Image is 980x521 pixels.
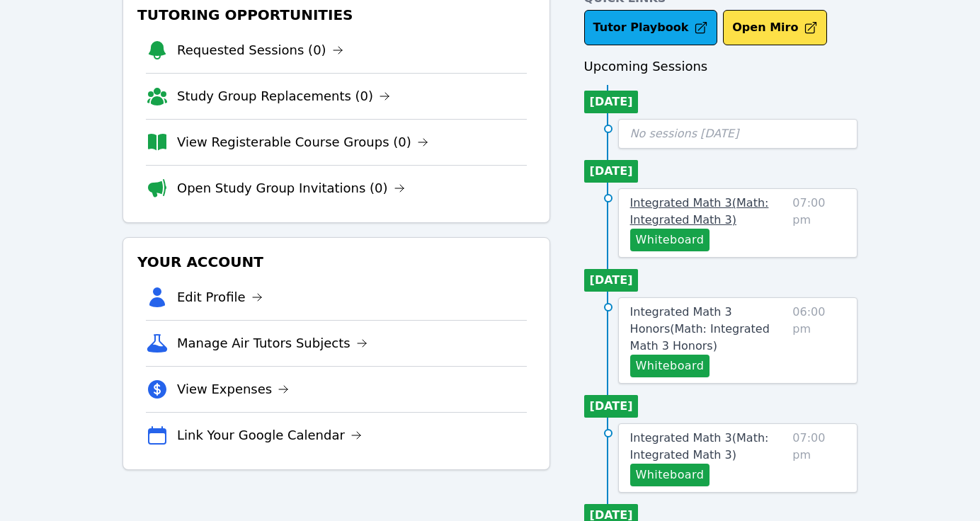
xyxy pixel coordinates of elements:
[792,304,845,377] span: 06:00 pm
[177,425,362,445] a: Link Your Google Calendar
[630,229,710,251] button: Whiteboard
[177,86,390,106] a: Study Group Replacements (0)
[177,40,343,60] a: Requested Sessions (0)
[177,178,405,198] a: Open Study Group Invitations (0)
[177,287,263,307] a: Edit Profile
[630,127,739,140] span: No sessions [DATE]
[177,379,289,399] a: View Expenses
[630,464,710,486] button: Whiteboard
[584,160,639,183] li: [DATE]
[630,304,787,355] a: Integrated Math 3 Honors(Math: Integrated Math 3 Honors)
[630,305,770,353] span: Integrated Math 3 Honors ( Math: Integrated Math 3 Honors )
[584,10,718,45] a: Tutor Playbook
[135,249,538,275] h3: Your Account
[584,395,639,418] li: [DATE]
[792,195,845,251] span: 07:00 pm
[630,196,769,227] span: Integrated Math 3 ( Math: Integrated Math 3 )
[723,10,827,45] button: Open Miro
[630,195,787,229] a: Integrated Math 3(Math: Integrated Math 3)
[177,132,428,152] a: View Registerable Course Groups (0)
[630,431,769,462] span: Integrated Math 3 ( Math: Integrated Math 3 )
[135,2,538,28] h3: Tutoring Opportunities
[584,91,639,113] li: [DATE]
[630,355,710,377] button: Whiteboard
[584,57,857,76] h3: Upcoming Sessions
[177,333,367,353] a: Manage Air Tutors Subjects
[792,430,845,486] span: 07:00 pm
[584,269,639,292] li: [DATE]
[630,430,787,464] a: Integrated Math 3(Math: Integrated Math 3)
